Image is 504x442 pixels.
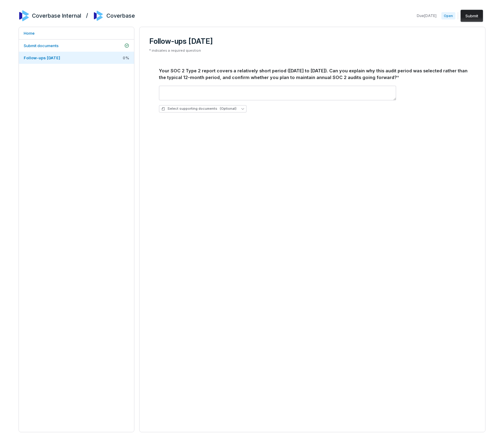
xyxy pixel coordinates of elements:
[19,27,134,39] a: Home
[159,67,473,81] div: Your SOC 2 Type 2 report covers a relatively short period ([DATE] to [DATE]). Can you explain why...
[441,12,455,19] span: Open
[123,55,129,60] span: 0 %
[32,12,81,20] h2: Coverbase Internal
[24,43,59,48] span: Submit documents
[161,106,236,111] span: Select supporting documents
[417,13,437,18] span: Due [DATE]
[86,10,88,19] h2: /
[19,52,134,64] a: Follow-ups [DATE]0%
[149,48,475,53] p: * indicates a required question
[149,37,475,46] h3: Follow-ups [DATE]
[461,10,483,22] button: Submit
[24,55,60,60] span: Follow-ups [DATE]
[220,106,236,111] span: (Optional)
[19,40,134,52] a: Submit documents
[106,12,135,20] h2: Coverbase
